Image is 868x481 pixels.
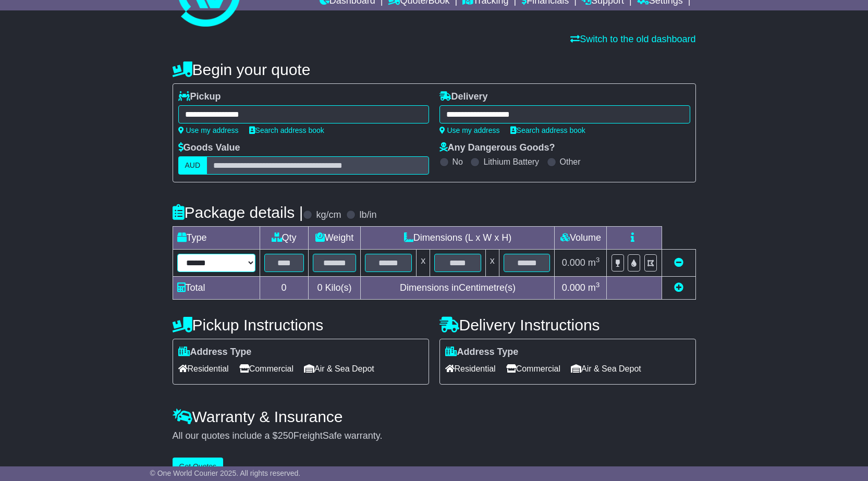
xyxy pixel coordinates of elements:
[562,282,585,293] span: 0.000
[173,61,696,78] h4: Begin your quote
[453,157,463,167] label: No
[260,277,308,300] td: 0
[173,458,224,476] button: Get Quotes
[317,282,322,293] span: 0
[173,430,696,442] div: All our quotes include a $ FreightSafe warranty.
[596,281,600,289] sup: 3
[439,126,500,134] a: Use my address
[445,347,519,358] label: Address Type
[173,204,303,221] h4: Package details |
[361,277,555,300] td: Dimensions in Centimetre(s)
[178,156,207,175] label: AUD
[588,282,600,293] span: m
[308,227,361,250] td: Weight
[483,157,539,167] label: Lithium Battery
[445,361,496,377] span: Residential
[178,347,252,358] label: Address Type
[555,227,607,250] td: Volume
[173,277,260,300] td: Total
[239,361,294,377] span: Commercial
[439,142,555,154] label: Any Dangerous Goods?
[570,34,695,44] a: Switch to the old dashboard
[560,157,581,167] label: Other
[674,257,683,268] a: Remove this item
[173,227,260,250] td: Type
[260,227,308,250] td: Qty
[316,209,341,221] label: kg/cm
[562,257,585,268] span: 0.000
[361,227,555,250] td: Dimensions (L x W x H)
[178,126,239,134] a: Use my address
[588,257,600,268] span: m
[506,361,560,377] span: Commercial
[304,361,374,377] span: Air & Sea Depot
[278,430,294,441] span: 250
[173,316,429,334] h4: Pickup Instructions
[571,361,641,377] span: Air & Sea Depot
[439,91,488,103] label: Delivery
[150,469,301,477] span: © One World Courier 2025. All rights reserved.
[173,408,696,425] h4: Warranty & Insurance
[308,277,361,300] td: Kilo(s)
[417,250,430,277] td: x
[178,142,240,154] label: Goods Value
[359,209,376,221] label: lb/in
[439,316,696,334] h4: Delivery Instructions
[485,250,499,277] td: x
[596,256,600,264] sup: 3
[178,91,221,103] label: Pickup
[178,361,229,377] span: Residential
[249,126,324,134] a: Search address book
[674,282,683,293] a: Add new item
[510,126,585,134] a: Search address book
